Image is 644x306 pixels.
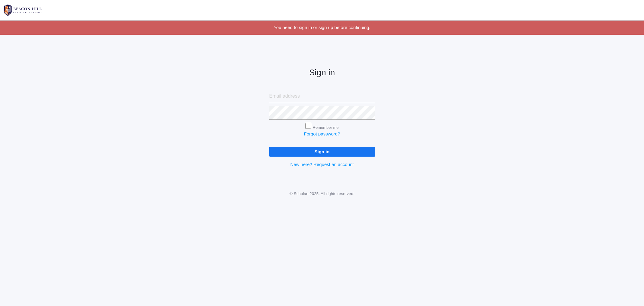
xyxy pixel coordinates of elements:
a: Forgot password? [304,131,340,136]
input: Email address [269,90,375,103]
label: Remember me [313,125,339,130]
a: New here? Request an account [290,162,354,167]
input: Sign in [269,147,375,157]
h2: Sign in [269,68,375,77]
